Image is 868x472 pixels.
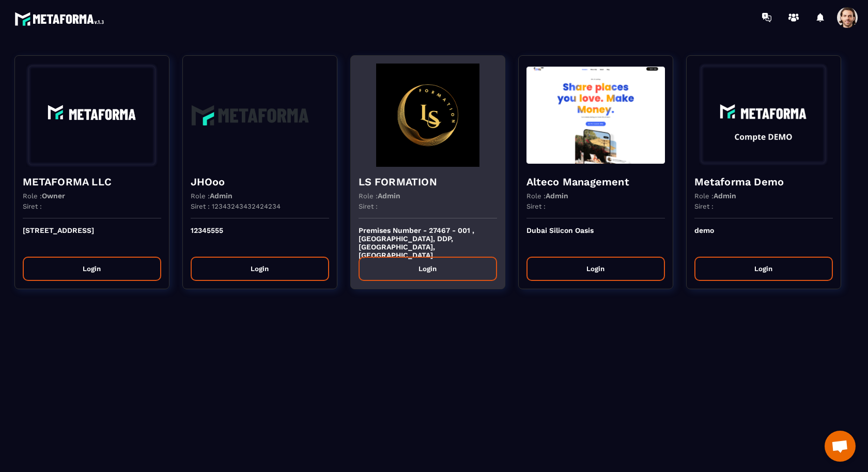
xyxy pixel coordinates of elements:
img: logo [14,9,107,28]
span: Admin [378,192,400,200]
h4: METAFORMA LLC [23,175,161,189]
img: funnel-background [191,64,329,167]
span: Owner [42,192,65,200]
p: Dubai Silicon Oasis [526,226,665,249]
p: demo [694,226,833,249]
span: Admin [210,192,233,200]
span: Admin [546,192,568,200]
p: [STREET_ADDRESS] [23,226,161,249]
p: Role : [526,192,568,200]
button: Login [694,257,833,281]
span: Admin [714,192,736,200]
button: Login [23,257,161,281]
button: Login [191,257,329,281]
p: Role : [23,192,65,200]
button: Login [359,257,497,281]
p: Siret : [23,202,42,210]
img: funnel-background [526,64,665,167]
p: Siret : 12343243432424234 [191,202,281,210]
p: Premises Number - 27467 - 001 , [GEOGRAPHIC_DATA], DDP, [GEOGRAPHIC_DATA], [GEOGRAPHIC_DATA] [359,226,497,249]
h4: Alteco Management [526,175,665,189]
img: funnel-background [694,64,833,167]
h4: JHOoo [191,175,329,189]
p: Siret : [526,202,546,210]
p: Siret : [694,202,714,210]
p: Role : [359,192,400,200]
div: Ouvrir le chat [825,431,856,462]
h4: Metaforma Demo [694,175,833,189]
img: funnel-background [359,64,497,167]
h4: LS FORMATION [359,175,497,189]
img: funnel-background [23,64,161,167]
p: Siret : [359,202,378,210]
p: Role : [191,192,233,200]
p: Role : [694,192,736,200]
p: 12345555 [191,226,329,249]
button: Login [526,257,665,281]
